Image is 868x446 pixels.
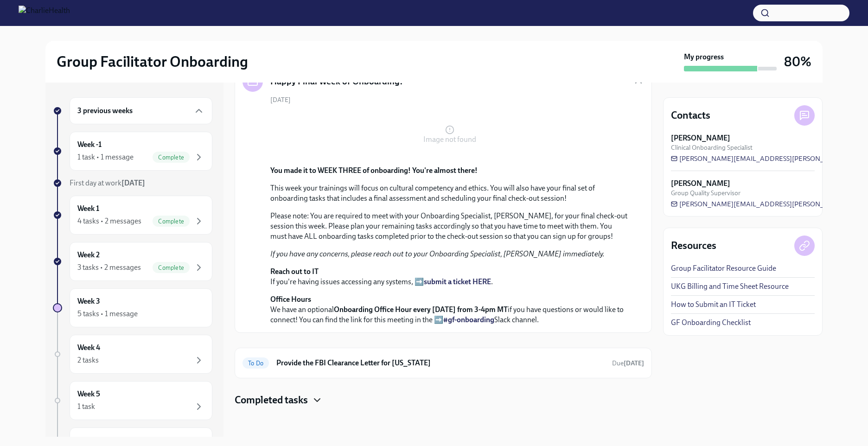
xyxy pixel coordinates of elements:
a: First day at work[DATE] [53,178,212,188]
span: First day at work [70,178,145,187]
div: 1 task [77,401,95,412]
h6: Week 1 [77,204,99,214]
a: UKG Billing and Time Sheet Resource [671,281,789,292]
div: 3 previous weeks [70,97,212,124]
div: 2 tasks [77,355,99,365]
div: 1 task • 1 message [77,152,134,162]
span: [DATE] [270,96,291,104]
h6: Week 4 [77,343,100,353]
a: Week 35 tasks • 1 message [53,288,212,327]
strong: [PERSON_NAME] [671,133,730,143]
a: Week -11 task • 1 messageComplete [53,132,212,171]
span: Group Quality Supervisor [671,189,740,198]
h6: 3 previous weeks [77,106,133,116]
span: Due [612,359,644,367]
strong: Reach out to IT [270,267,319,276]
strong: [PERSON_NAME] [671,178,730,189]
a: #gf-onboarding [443,315,494,324]
h6: Provide the FBI Clearance Letter for [US_STATE] [276,358,605,368]
span: To Do [243,360,269,367]
em: If you have any concerns, please reach out to your Onboarding Specialist, [PERSON_NAME] immediately. [270,249,605,258]
strong: [DATE] [121,178,145,187]
h6: Week 5 [77,389,100,399]
strong: My progress [684,52,724,62]
a: Group Facilitator Resource Guide [671,263,776,274]
a: Week 14 tasks • 2 messagesComplete [53,196,212,235]
a: Week 42 tasks [53,335,212,374]
span: September 9th, 2025 10:00 [612,359,644,368]
a: Week 51 task [53,381,212,420]
p: We have an optional if you have questions or would like to connect! You can find the link for thi... [270,294,629,325]
div: 3 tasks • 2 messages [77,262,141,273]
a: How to Submit an IT Ticket [671,299,756,310]
button: Zoom image [270,112,629,158]
h6: Week 6 [77,435,100,446]
h6: Week 2 [77,250,100,260]
span: Complete [153,218,190,225]
h4: Completed tasks [235,393,308,407]
h3: 80% [784,53,811,70]
a: Week 23 tasks • 2 messagesComplete [53,242,212,281]
a: To DoProvide the FBI Clearance Letter for [US_STATE]Due[DATE] [243,356,644,370]
strong: Office Hours [270,295,311,304]
h6: Week -1 [77,140,102,150]
h4: Resources [671,239,716,253]
span: Complete [153,154,190,161]
div: 5 tasks • 1 message [77,309,138,319]
div: Completed tasks [235,393,652,407]
span: Complete [153,264,190,271]
a: submit a ticket HERE [424,277,491,286]
p: Please note: You are required to meet with your Onboarding Specialist, [PERSON_NAME], for your fi... [270,211,629,242]
img: CharlieHealth [19,6,70,20]
div: 4 tasks • 2 messages [77,216,141,226]
p: If you're having issues accessing any systems, ➡️ . [270,267,629,287]
strong: You made it to WEEK THREE of onboarding! You're almost there! [270,166,478,175]
h2: Group Facilitator Onboarding [57,52,248,71]
p: This week your trainings will focus on cultural competency and ethics. You will also have your fi... [270,183,629,204]
strong: Onboarding Office Hour every [DATE] from 3-4pm MT [334,305,508,314]
h4: Contacts [671,108,710,122]
h6: Week 3 [77,296,100,306]
strong: [DATE] [624,359,644,367]
span: Clinical Onboarding Specialist [671,143,753,152]
a: GF Onboarding Checklist [671,318,751,328]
